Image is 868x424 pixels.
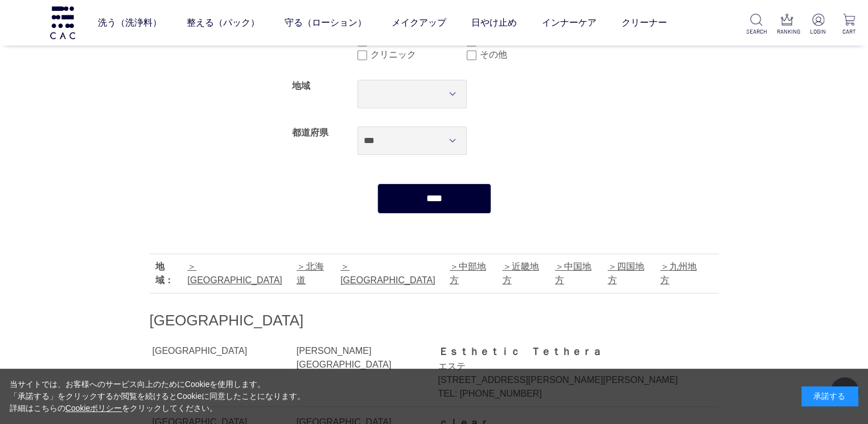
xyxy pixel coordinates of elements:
a: クリーナー [622,7,667,39]
a: [GEOGRAPHIC_DATA] [340,262,435,285]
p: LOGIN [808,27,828,36]
a: 北海道 [297,262,324,285]
a: LOGIN [808,14,828,36]
a: 整える（パック） [187,7,260,39]
a: RANKING [777,14,797,36]
a: CART [839,14,859,36]
div: 当サイトでは、お客様へのサービス向上のためにCookieを使用します。 「承諾する」をクリックするか閲覧を続けるとCookieに同意したことになります。 詳細はこちらの をクリックしてください。 [10,378,306,414]
a: インナーケア [542,7,597,39]
img: logo [48,6,77,39]
label: 都道府県 [292,128,328,137]
div: 承諾する [801,386,858,406]
a: 九州地方 [660,262,697,285]
a: メイクアップ [392,7,446,39]
p: RANKING [777,27,797,36]
a: SEARCH [746,14,766,36]
div: [GEOGRAPHIC_DATA] [153,344,294,358]
a: 中国地方 [555,262,591,285]
a: 近畿地方 [502,262,538,285]
a: 守る（ローション） [285,7,367,39]
div: [PERSON_NAME][GEOGRAPHIC_DATA] [297,344,424,372]
div: Ｅｓｔｈｅｔｉｃ Ｔｅｔｈｅｒａ [438,344,693,359]
a: 中部地方 [450,262,486,285]
p: SEARCH [746,27,766,36]
label: 地域 [292,81,310,91]
h2: [GEOGRAPHIC_DATA] [150,311,719,331]
a: 洗う（洗浄料） [98,7,162,39]
a: 四国地方 [607,262,644,285]
a: Cookieポリシー [65,403,122,413]
div: エステ [438,360,693,373]
div: 地域： [155,260,182,287]
p: CART [839,27,859,36]
a: 日やけ止め [471,7,517,39]
a: [GEOGRAPHIC_DATA] [187,262,282,285]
